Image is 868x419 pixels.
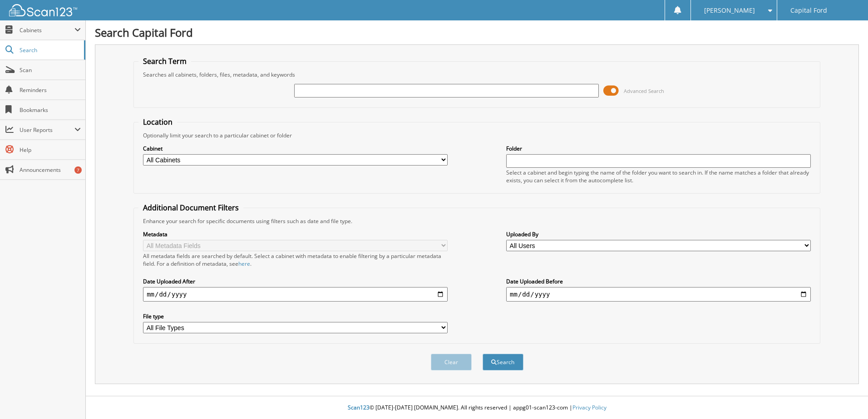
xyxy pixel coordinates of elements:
span: Scan123 [348,404,370,411]
span: Help [20,146,81,154]
a: Privacy Policy [572,404,607,411]
label: File type [143,312,448,320]
legend: Location [138,117,177,127]
input: start [143,287,448,302]
span: Search [20,46,79,54]
legend: Additional Document Filters [138,203,243,213]
img: scan123-logo-white.svg [9,4,77,16]
span: Cabinets [20,26,74,34]
div: Enhance your search for specific documents using filters such as date and file type. [138,217,815,225]
label: Date Uploaded Before [506,278,811,285]
div: © [DATE]-[DATE] [DOMAIN_NAME]. All rights reserved | appg01-scan123-com | [86,397,868,419]
div: 7 [74,166,82,174]
label: Folder [506,145,811,152]
a: here [238,260,250,268]
label: Metadata [143,230,448,238]
button: Clear [431,354,472,370]
div: Select a cabinet and begin typing the name of the folder you want to search in. If the name match... [506,169,811,184]
span: Announcements [20,166,81,174]
span: Capital Ford [790,8,827,13]
span: Advanced Search [624,88,664,94]
span: Scan [20,66,81,74]
span: Reminders [20,86,81,94]
div: Optionally limit your search to a particular cabinet or folder [138,132,815,139]
div: All metadata fields are searched by default. Select a cabinet with metadata to enable filtering b... [143,252,448,268]
legend: Search Term [138,56,191,66]
button: Search [483,354,523,370]
h1: Search Capital Ford [95,25,859,40]
input: end [506,287,811,302]
div: Searches all cabinets, folders, files, metadata, and keywords [138,71,815,78]
label: Cabinet [143,145,448,152]
span: Bookmarks [20,106,81,114]
label: Date Uploaded After [143,278,448,285]
span: [PERSON_NAME] [704,8,755,13]
label: Uploaded By [506,230,811,238]
span: User Reports [20,126,74,134]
